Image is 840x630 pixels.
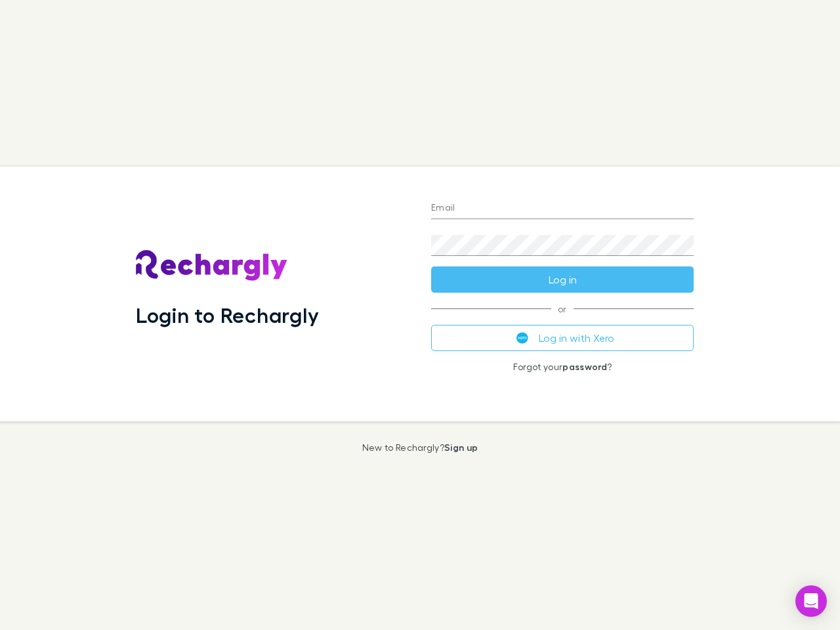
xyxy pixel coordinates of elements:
p: Forgot your ? [431,362,694,372]
h1: Login to Rechargly [136,303,319,327]
a: Sign up [444,442,478,453]
a: password [562,361,607,372]
img: Rechargly's Logo [136,250,288,282]
div: Open Intercom Messenger [795,585,827,617]
button: Log in [431,266,694,293]
button: Log in with Xero [431,325,694,351]
img: Xero's logo [516,332,528,344]
p: New to Rechargly? [362,442,478,453]
span: or [431,308,694,309]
